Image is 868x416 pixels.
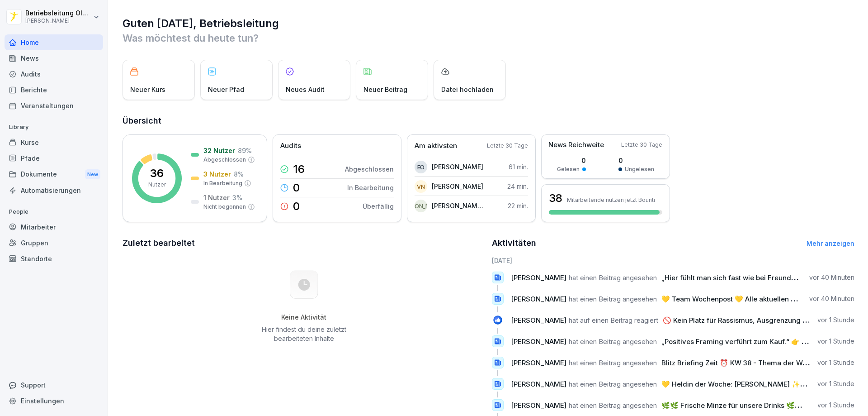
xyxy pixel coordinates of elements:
[415,161,427,173] div: EO
[817,316,854,325] p: vor 1 Stunde
[208,85,244,94] p: Neuer Pfad
[415,180,427,193] div: VN
[625,165,654,173] p: Ungelesen
[569,316,658,325] span: hat auf einen Beitrag reagiert
[569,273,657,282] span: hat einen Beitrag angesehen
[817,401,854,410] p: vor 1 Stunde
[5,182,103,198] a: Automatisierungen
[258,313,349,321] h5: Keine Aktivität
[5,134,103,150] a: Kurse
[203,156,246,164] p: Abgeschlossen
[234,169,244,179] p: 8 %
[363,85,407,94] p: Neuer Beitrag
[569,295,657,303] span: hat einen Beitrag angesehen
[5,50,103,66] a: News
[203,203,246,211] p: Nicht begonnen
[203,193,230,202] p: 1 Nutzer
[123,115,854,127] h2: Übersicht
[25,10,91,17] p: Betriebsleitung Oldenburg
[569,337,657,346] span: hat einen Beitrag angesehen
[809,294,854,303] p: vor 40 Minuten
[363,201,394,211] p: Überfällig
[85,169,100,180] div: New
[345,164,394,174] p: Abgeschlossen
[293,164,305,175] p: 16
[5,82,103,98] a: Berichte
[5,34,103,50] a: Home
[232,193,242,202] p: 3 %
[569,359,657,367] span: hat einen Beitrag angesehen
[5,166,103,183] a: DokumenteNew
[5,219,103,235] a: Mitarbeiter
[557,165,580,173] p: Gelesen
[511,295,566,303] span: [PERSON_NAME]
[280,141,301,151] p: Audits
[511,337,566,346] span: [PERSON_NAME]
[130,85,165,94] p: Neuer Kurs
[5,66,103,82] a: Audits
[569,401,657,410] span: hat einen Beitrag angesehen
[618,156,654,165] p: 0
[509,162,528,172] p: 61 min.
[123,237,486,249] h2: Zuletzt bearbeitet
[557,156,586,165] p: 0
[347,183,394,192] p: In Bearbeitung
[511,316,566,325] span: [PERSON_NAME]
[150,168,164,179] p: 36
[511,273,566,282] span: [PERSON_NAME]
[415,200,427,212] div: [PERSON_NAME]
[507,182,528,191] p: 24 min.
[5,150,103,166] a: Pfade
[203,169,231,179] p: 3 Nutzer
[293,201,300,212] p: 0
[432,182,483,191] p: [PERSON_NAME]
[25,18,91,24] p: [PERSON_NAME]
[5,120,103,134] p: Library
[203,179,242,187] p: In Bearbeitung
[441,85,494,94] p: Datei hochladen
[123,16,854,31] h1: Guten [DATE], Betriebsleitung
[621,141,662,149] p: Letzte 30 Tage
[492,237,536,249] h2: Aktivitäten
[5,251,103,267] a: Standorte
[817,337,854,346] p: vor 1 Stunde
[5,377,103,393] div: Support
[203,146,235,155] p: 32 Nutzer
[5,235,103,251] a: Gruppen
[817,358,854,367] p: vor 1 Stunde
[807,239,854,247] a: Mehr anzeigen
[432,162,483,172] p: [PERSON_NAME]
[5,205,103,219] p: People
[492,256,855,265] h6: [DATE]
[487,142,528,150] p: Letzte 30 Tage
[286,85,325,94] p: Neues Audit
[569,380,657,388] span: hat einen Beitrag angesehen
[549,191,562,206] h3: 38
[293,182,300,193] p: 0
[511,359,566,367] span: [PERSON_NAME]
[258,325,349,343] p: Hier findest du deine zuletzt bearbeiteten Inhalte
[238,146,252,155] p: 89 %
[817,379,854,388] p: vor 1 Stunde
[567,196,655,203] p: Mitarbeitende nutzen jetzt Bounti
[5,98,103,114] a: Veranstaltungen
[123,31,854,45] p: Was möchtest du heute tun?
[511,380,566,388] span: [PERSON_NAME]
[5,166,103,183] div: Dokumente
[5,393,103,409] a: Einstellungen
[809,273,854,282] p: vor 40 Minuten
[432,201,484,210] p: [PERSON_NAME] da [PERSON_NAME]
[548,140,604,150] p: News Reichweite
[415,141,457,151] p: Am aktivsten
